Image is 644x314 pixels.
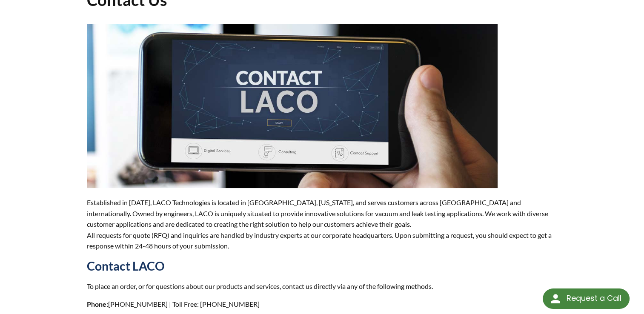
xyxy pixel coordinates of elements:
[87,299,557,310] p: [PHONE_NUMBER] | Toll Free: [PHONE_NUMBER]
[87,300,108,308] strong: Phone:
[87,197,557,251] p: Established in [DATE], LACO Technologies is located in [GEOGRAPHIC_DATA], [US_STATE], and serves ...
[87,259,165,273] strong: Contact LACO
[87,24,498,188] img: ContactUs.jpg
[549,292,562,305] img: round button
[543,288,630,309] div: Request a Call
[566,288,621,308] div: Request a Call
[87,281,557,292] p: To place an order, or for questions about our products and services, contact us directly via any ...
